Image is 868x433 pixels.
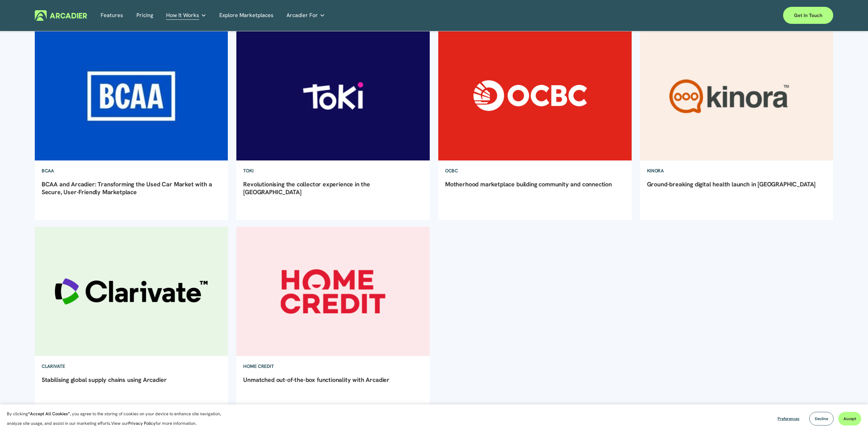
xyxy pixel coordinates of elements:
[7,409,229,428] p: By clicking , you agree to the storing of cookies on your device to enhance site navigation, anal...
[42,180,212,196] a: BCAA and Arcadier: Transforming the Used Car Market with a Secure, User-Friendly Marketplace
[647,180,816,188] a: Ground-breaking digital health launch in [GEOGRAPHIC_DATA]
[437,31,632,161] img: Motherhood marketplace building community and connection
[286,10,325,21] a: folder dropdown
[166,10,206,21] a: folder dropdown
[28,411,70,417] strong: “Accept All Cookies”
[773,412,805,426] button: Preferences
[236,356,280,376] a: Home Credit
[438,161,465,181] a: OCBC
[815,416,828,421] span: Decline
[783,7,833,24] a: Get in touch
[35,356,72,376] a: Clarivate
[639,31,834,161] img: Ground-breaking digital health launch in Australia
[236,31,431,161] img: Revolutionising the collector experience in the Philippines
[34,31,229,161] img: BCAA and Arcadier: Transforming the Used Car Market with a Secure, User-Friendly Marketplace
[809,412,834,426] button: Decline
[219,10,274,21] a: Explore Marketplaces
[34,226,229,357] img: Stabilising global supply chains using Arcadier
[128,420,156,426] a: Privacy Policy
[286,11,318,20] span: Arcadier For
[136,10,153,21] a: Pricing
[35,161,61,181] a: BCAA
[236,161,260,181] a: TOKI
[243,376,389,384] a: Unmatched out-of-the-box functionality with Arcadier
[640,161,671,181] a: Kinora
[445,180,612,188] a: Motherhood marketplace building community and connection
[236,226,431,357] img: Unmatched out-of-the-box functionality with Arcadier
[42,376,167,384] a: Stabilising global supply chains using Arcadier
[834,400,868,433] iframe: Chat Widget
[778,416,799,421] span: Preferences
[166,11,199,20] span: How It Works
[35,10,87,21] img: Arcadier
[243,180,370,196] a: Revolutionising the collector experience in the [GEOGRAPHIC_DATA]
[101,10,123,21] a: Features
